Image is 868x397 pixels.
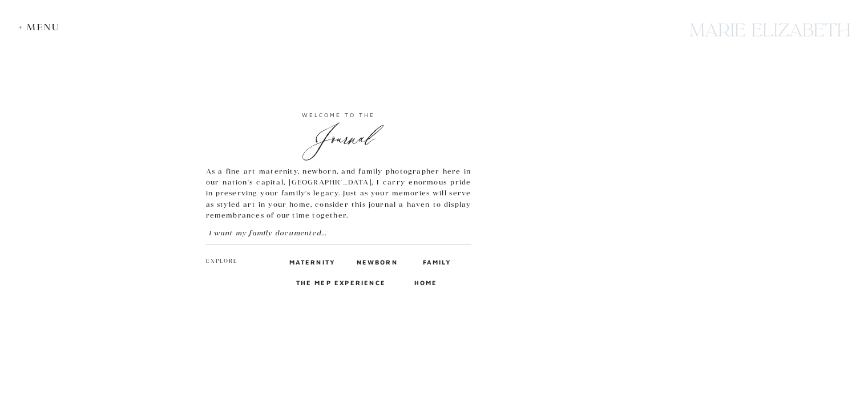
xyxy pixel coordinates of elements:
[206,166,471,221] p: As a fine art maternity, newborn, and family photographer here in our nation's capital, [GEOGRAPH...
[296,277,389,287] a: The MEP Experience
[206,256,238,267] h2: explore
[209,227,352,238] a: I want my family documented...
[18,22,66,33] div: + Menu
[206,110,471,120] h3: welcome to the
[357,256,395,267] a: Newborn
[423,256,450,267] a: Family
[414,277,435,287] a: home
[206,122,471,142] h2: Journal
[289,256,329,267] a: maternity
